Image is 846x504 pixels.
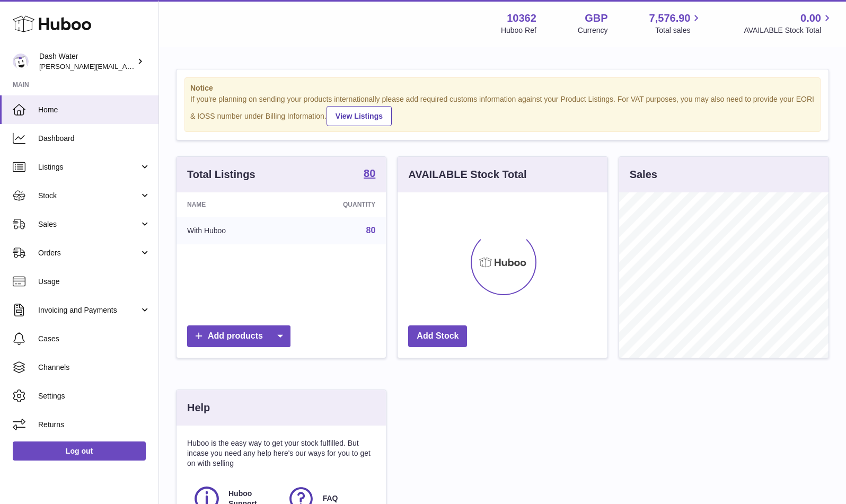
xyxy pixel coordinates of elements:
span: FAQ [323,493,338,503]
a: 7,576.90 Total sales [649,11,703,36]
img: james@dash-water.com [13,54,29,69]
a: 80 [366,226,376,235]
span: Returns [38,420,151,430]
p: Huboo is the easy way to get your stock fulfilled. But incase you need any help here's our ways f... [187,438,375,468]
span: [PERSON_NAME][EMAIL_ADDRESS][DOMAIN_NAME] [39,62,213,70]
h3: Total Listings [187,167,255,182]
span: Home [38,105,151,115]
span: Channels [38,362,151,373]
th: Name [177,192,287,217]
th: Quantity [287,192,386,217]
a: Log out [13,441,146,461]
span: Orders [38,248,139,258]
span: Cases [38,334,151,344]
a: 0.00 AVAILABLE Stock Total [744,11,833,36]
span: 0.00 [800,11,821,25]
span: Invoicing and Payments [38,305,139,315]
span: AVAILABLE Stock Total [744,25,833,36]
td: With Huboo [177,217,287,244]
strong: 10362 [507,11,536,25]
div: Dash Water [39,51,135,72]
span: Settings [38,391,151,401]
strong: 80 [364,168,375,179]
span: Total sales [655,25,702,36]
strong: Notice [190,83,815,93]
h3: Sales [630,167,657,182]
span: 7,576.90 [649,11,691,25]
div: If you're planning on sending your products internationally please add required customs informati... [190,94,815,126]
h3: Help [187,401,210,415]
span: Listings [38,162,139,172]
span: Sales [38,219,139,229]
div: Currency [578,25,608,36]
a: 80 [364,168,375,181]
div: Huboo Ref [501,25,536,36]
a: Add Stock [408,325,467,347]
h3: AVAILABLE Stock Total [408,167,526,182]
strong: GBP [585,11,607,25]
span: Stock [38,191,139,201]
a: View Listings [327,106,392,126]
span: Dashboard [38,134,151,144]
span: Usage [38,277,151,287]
a: Add products [187,325,290,347]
